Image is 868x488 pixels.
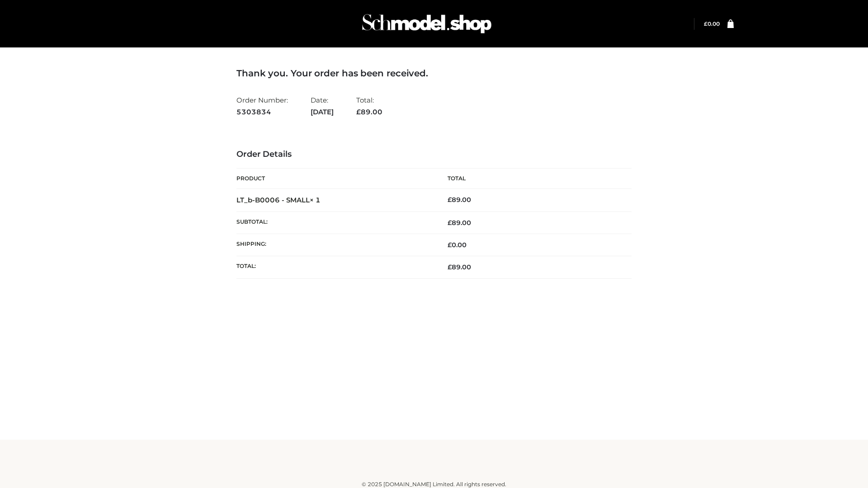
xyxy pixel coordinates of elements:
span: 89.00 [448,219,471,227]
strong: [DATE] [311,106,334,118]
strong: LT_b-B0006 - SMALL [236,196,321,204]
th: Total: [236,256,434,278]
span: £ [448,196,452,204]
li: Order Number: [236,92,288,120]
th: Total [434,169,632,189]
li: Date: [311,92,334,120]
span: £ [704,20,708,27]
bdi: 0.00 [448,241,467,249]
a: £0.00 [704,20,720,27]
th: Subtotal: [236,211,434,234]
bdi: 0.00 [704,20,720,27]
bdi: 89.00 [448,196,471,204]
span: 89.00 [448,263,471,271]
span: £ [448,219,452,227]
img: Schmodel Admin 964 [359,6,495,42]
strong: 5303834 [236,106,288,118]
th: Shipping: [236,234,434,256]
h3: Order Details [236,150,632,160]
span: £ [448,263,452,271]
span: £ [356,108,361,116]
h3: Thank you. Your order has been received. [236,68,632,79]
strong: × 1 [310,196,321,204]
li: Total: [356,92,382,120]
th: Product [236,169,434,189]
span: 89.00 [356,108,382,116]
span: £ [448,241,452,249]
